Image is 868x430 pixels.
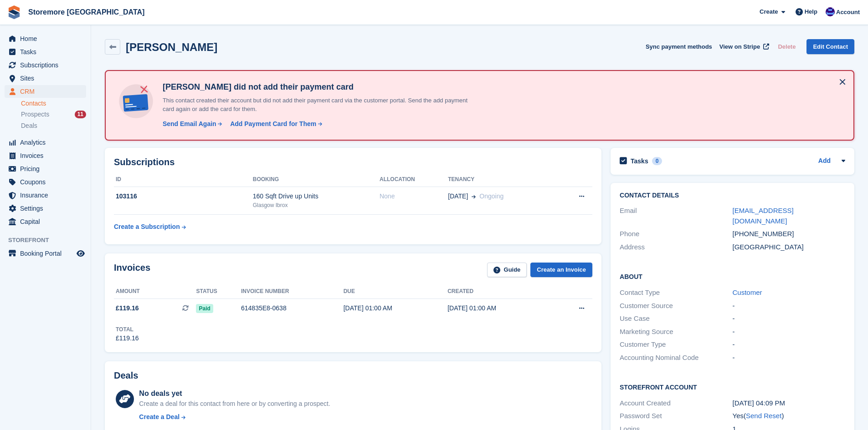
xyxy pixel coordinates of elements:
[20,46,75,58] span: Tasks
[5,46,86,58] a: menu
[139,388,330,399] div: No deals yet
[479,192,503,200] span: Ongoing
[620,272,845,281] h2: About
[20,59,75,71] span: Subscriptions
[7,5,21,19] img: stora-icon-8386f47178a22dfd0bd8f6a31ec36ba5ce8667c1dd55bd0f319d3a0aa187defe.svg
[5,136,86,149] a: menu
[487,263,527,278] a: Guide
[733,327,845,337] div: -
[818,156,831,167] a: Add
[733,207,794,225] a: [EMAIL_ADDRESS][DOMAIN_NAME]
[241,304,344,313] div: 614835E8-0638
[253,172,380,187] th: Booking
[5,189,86,202] a: menu
[114,370,138,381] h2: Deals
[746,412,781,420] a: Send Reset
[733,398,845,409] div: [DATE] 04:09 PM
[5,32,86,45] a: menu
[646,39,712,54] button: Sync payment methods
[620,242,732,253] div: Address
[620,288,732,298] div: Contact Type
[20,189,75,202] span: Insurance
[620,411,732,421] div: Password Set
[159,82,478,92] h4: [PERSON_NAME] did not add their payment card
[20,202,75,215] span: Settings
[380,172,448,187] th: Allocation
[631,157,648,165] h2: Tasks
[733,301,845,311] div: -
[620,314,732,324] div: Use Case
[733,288,762,296] a: Customer
[447,284,551,299] th: Created
[114,222,180,232] div: Create a Subscription
[5,72,86,85] a: menu
[620,327,732,337] div: Marketing Source
[20,176,75,188] span: Coupons
[733,242,845,253] div: [GEOGRAPHIC_DATA]
[21,121,37,130] span: Deals
[114,157,592,167] h2: Subscriptions
[75,111,86,118] div: 11
[344,284,447,299] th: Due
[733,353,845,363] div: -
[447,304,551,313] div: [DATE] 01:00 AM
[344,304,447,313] div: [DATE] 01:00 AM
[116,334,139,343] div: £119.16
[5,59,86,71] a: menu
[620,301,732,311] div: Customer Source
[114,263,150,278] h2: Invoices
[253,201,380,209] div: Glasgow Ibrox
[448,172,555,187] th: Tenancy
[114,284,196,299] th: Amount
[733,229,845,239] div: [PHONE_NUMBER]
[21,110,49,119] span: Prospects
[20,32,75,45] span: Home
[620,206,732,226] div: Email
[5,162,86,175] a: menu
[126,41,217,53] h2: [PERSON_NAME]
[196,284,241,299] th: Status
[448,192,468,201] span: [DATE]
[380,192,448,201] div: None
[620,192,845,199] h2: Contact Details
[5,202,86,215] a: menu
[116,325,139,334] div: Total
[163,119,216,129] div: Send Email Again
[114,172,253,187] th: ID
[744,412,784,420] span: ( )
[5,149,86,162] a: menu
[114,192,253,201] div: 103116
[719,42,760,51] span: View on Stripe
[241,284,344,299] th: Invoice number
[139,412,330,422] a: Create a Deal
[20,215,75,228] span: Capital
[253,192,380,201] div: 160 Sqft Drive up Units
[774,39,799,54] button: Delete
[230,119,316,129] div: Add Payment Card for Them
[5,85,86,98] a: menu
[20,72,75,85] span: Sites
[733,339,845,350] div: -
[5,247,86,260] a: menu
[139,399,330,409] div: Create a deal for this contact from here or by converting a prospect.
[716,39,771,54] a: View on Stripe
[8,236,91,245] span: Storefront
[226,119,323,129] a: Add Payment Card for Them
[5,176,86,188] a: menu
[20,136,75,149] span: Analytics
[620,382,845,391] h2: Storefront Account
[733,314,845,324] div: -
[20,162,75,175] span: Pricing
[733,411,845,421] div: Yes
[5,215,86,228] a: menu
[159,96,478,114] p: This contact created their account but did not add their payment card via the customer portal. Se...
[117,82,155,121] img: no-card-linked-e7822e413c904bf8b177c4d89f31251c4716f9871600ec3ca5bfc59e148c83f4.svg
[21,110,86,119] a: Prospects 11
[139,412,180,422] div: Create a Deal
[620,229,732,239] div: Phone
[652,157,663,165] div: 0
[805,7,817,16] span: Help
[20,247,75,260] span: Booking Portal
[620,398,732,409] div: Account Created
[114,218,186,235] a: Create a Subscription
